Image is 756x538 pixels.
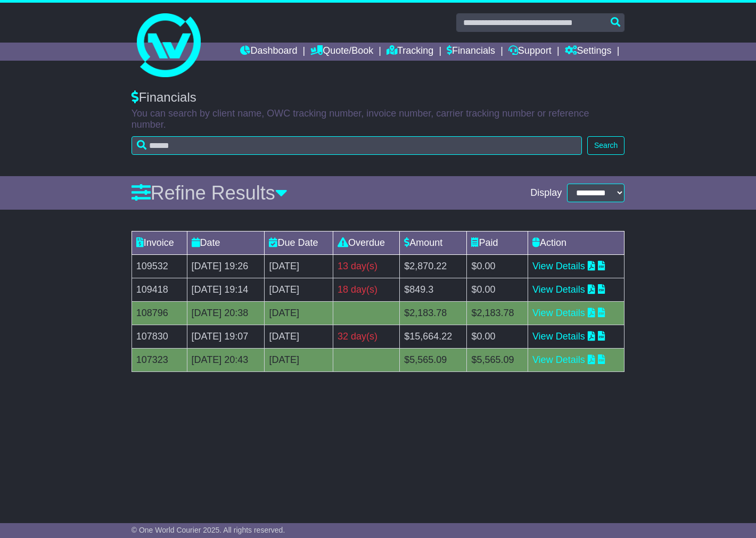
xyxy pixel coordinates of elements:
td: $5,565.09 [400,349,467,372]
td: 109532 [132,255,187,278]
div: Financials [132,90,625,105]
td: Paid [467,231,528,255]
a: View Details [532,284,585,295]
td: [DATE] 19:14 [187,278,265,302]
td: $2,183.78 [467,302,528,325]
td: [DATE] [265,325,333,349]
td: $0.00 [467,255,528,278]
a: Quote/Book [310,43,373,61]
td: 107830 [132,325,187,349]
td: Overdue [333,231,400,255]
p: You can search by client name, OWC tracking number, invoice number, carrier tracking number or re... [132,108,625,131]
a: Refine Results [132,182,287,204]
td: $0.00 [467,325,528,349]
div: 18 day(s) [338,283,395,297]
td: [DATE] [265,349,333,372]
td: $0.00 [467,278,528,302]
td: [DATE] 20:43 [187,349,265,372]
td: $2,183.78 [400,302,467,325]
a: View Details [532,308,585,318]
span: Display [530,187,562,199]
td: [DATE] 19:07 [187,325,265,349]
td: $5,565.09 [467,349,528,372]
td: [DATE] [265,255,333,278]
td: Amount [400,231,467,255]
a: Dashboard [240,43,297,61]
td: 108796 [132,302,187,325]
a: Support [508,43,552,61]
a: Tracking [387,43,433,61]
td: [DATE] [265,278,333,302]
td: 107323 [132,349,187,372]
td: $2,870.22 [400,255,467,278]
td: Due Date [265,231,333,255]
td: 109418 [132,278,187,302]
div: 32 day(s) [338,329,395,344]
a: View Details [532,354,585,365]
a: View Details [532,331,585,342]
td: $15,664.22 [400,325,467,349]
td: Date [187,231,265,255]
td: [DATE] [265,302,333,325]
a: Financials [447,43,495,61]
button: Search [587,136,624,155]
td: $849.3 [400,278,467,302]
a: Settings [565,43,612,61]
div: 13 day(s) [338,259,395,274]
td: [DATE] 19:26 [187,255,265,278]
td: [DATE] 20:38 [187,302,265,325]
span: © One World Courier 2025. All rights reserved. [132,526,285,534]
td: Action [528,231,624,255]
td: Invoice [132,231,187,255]
a: View Details [532,261,585,271]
